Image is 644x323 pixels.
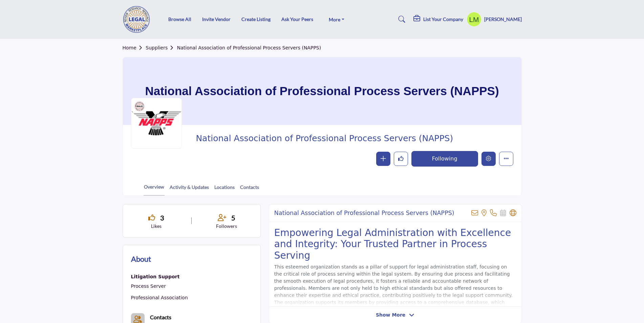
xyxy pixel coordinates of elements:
[214,184,235,195] a: Locations
[131,295,188,300] a: Professional Association
[131,283,166,289] a: Process Server
[160,213,164,223] span: 3
[131,273,188,281] a: Litigation Support
[202,16,231,22] a: Invite Vendor
[131,253,151,264] h2: About
[467,12,481,27] button: Show hide supplier dropdown
[131,223,182,230] p: Likes
[131,273,188,281] div: Services to assist during litigation process
[144,183,165,196] a: Overview
[168,16,191,22] a: Browse All
[281,16,313,22] a: Ask Your Peers
[241,16,271,22] a: Create Listing
[201,223,252,230] p: Followers
[324,15,349,24] a: More
[150,314,171,320] b: Contacts
[499,152,513,166] button: More details
[123,45,146,50] a: Home
[177,45,321,50] a: National Association of Professional Process Servers (NAPPS)
[481,152,496,166] button: Edit company
[274,210,454,217] h2: National Association of Professional Process Servers (NAPPS)
[413,15,463,23] div: List Your Company
[423,16,463,22] h5: List Your Company
[169,184,209,195] a: Activity & Updates
[145,57,499,125] h1: National Association of Professional Process Servers (NAPPS)
[392,14,410,25] a: Search
[196,133,453,144] span: National Association of Professional Process Servers (NAPPS)
[123,6,154,33] img: site Logo
[274,263,516,313] p: This esteemed organization stands as a pillar of support for legal administration staff, focusing...
[150,313,171,321] a: Contacts
[231,213,235,223] span: 5
[411,151,478,167] button: Following
[146,45,177,50] a: Suppliers
[484,16,522,23] h5: [PERSON_NAME]
[240,184,259,195] a: Contacts
[376,311,405,319] span: Show More
[134,101,145,111] img: NALS Vendor Partners
[394,152,408,166] button: Like
[274,227,516,261] h2: Empowering Legal Administration with Excellence and Integrity: Your Trusted Partner in Process Se...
